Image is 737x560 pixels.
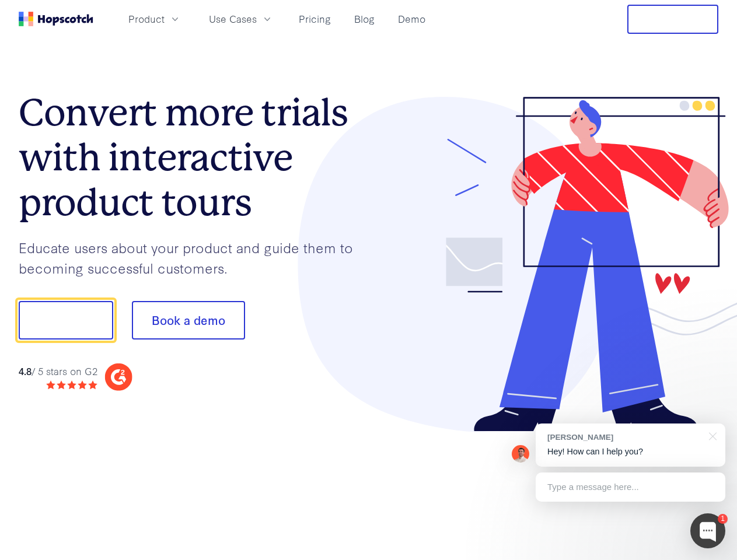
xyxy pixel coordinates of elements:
button: Free Trial [627,5,718,34]
div: / 5 stars on G2 [19,364,97,379]
h1: Convert more trials with interactive product tours [19,90,369,225]
p: Hey! How can I help you? [547,446,714,458]
strong: 4.8 [19,364,32,377]
div: [PERSON_NAME] [547,432,702,443]
button: Use Cases [202,9,280,29]
button: Show me! [19,301,113,339]
a: Demo [393,9,430,29]
span: Product [128,12,165,26]
a: Pricing [294,9,336,29]
div: Type a message here... [536,473,725,502]
a: Home [19,12,93,26]
div: 1 [718,514,728,524]
button: Book a demo [132,301,245,339]
img: Mark Spera [512,445,529,463]
p: Educate users about your product and guide them to becoming successful customers. [19,237,369,278]
button: Product [121,9,188,29]
span: Use Cases [209,12,257,26]
a: Blog [350,9,379,29]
